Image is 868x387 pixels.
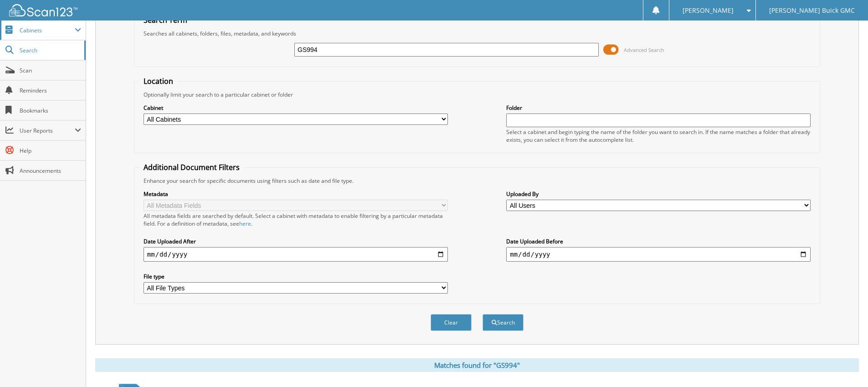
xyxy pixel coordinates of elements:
[20,147,81,155] span: Help
[20,67,81,74] span: Scan
[139,76,178,86] legend: Location
[95,358,859,372] div: Matches found for "GS994"
[683,8,734,13] span: [PERSON_NAME]
[239,220,251,227] a: here
[144,247,448,262] input: start
[139,177,815,185] div: Enhance your search for specific documents using filters such as date and file type.
[144,212,448,227] div: All metadata fields are searched by default. Select a cabinet with metadata to enable filtering b...
[144,190,448,198] label: Metadata
[20,127,75,134] span: User Reports
[144,104,448,112] label: Cabinet
[506,128,811,144] div: Select a cabinet and begin typing the name of the folder you want to search in. If the name match...
[139,162,244,172] legend: Additional Document Filters
[483,314,524,331] button: Search
[624,46,664,53] span: Advanced Search
[506,190,811,198] label: Uploaded By
[822,343,868,387] iframe: Chat Widget
[506,104,811,112] label: Folder
[506,247,811,262] input: end
[144,237,448,245] label: Date Uploaded After
[20,87,81,94] span: Reminders
[20,107,81,114] span: Bookmarks
[769,8,855,13] span: [PERSON_NAME] Buick GMC
[139,91,815,98] div: Optionally limit your search to a particular cabinet or folder
[144,273,448,280] label: File type
[9,4,77,16] img: scan123-logo-white.svg
[139,30,815,37] div: Searches all cabinets, folders, files, metadata, and keywords
[20,167,81,175] span: Announcements
[431,314,472,331] button: Clear
[20,46,80,54] span: Search
[20,26,75,34] span: Cabinets
[506,237,811,245] label: Date Uploaded Before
